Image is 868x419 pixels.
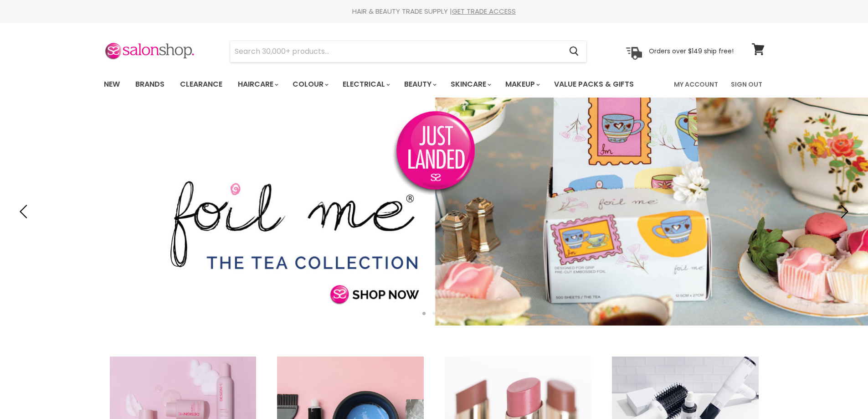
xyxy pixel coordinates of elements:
a: My Account [668,75,724,94]
nav: Main [92,71,776,98]
a: Skincare [444,75,497,94]
li: Page dot 2 [432,312,436,315]
a: Brands [128,75,171,94]
ul: Main menu [97,71,655,98]
a: Haircare [231,75,284,94]
button: Previous [16,202,34,221]
button: Next [834,202,852,221]
li: Page dot 3 [442,312,446,315]
a: GET TRADE ACCESS [452,6,516,16]
p: Orders over $149 ship free! [649,47,734,55]
li: Page dot 1 [422,312,426,315]
a: Clearance [173,75,229,94]
a: Colour [286,75,334,94]
a: Sign Out [725,75,768,94]
div: HAIR & BEAUTY TRADE SUPPLY | [92,7,776,16]
form: Product [230,41,587,62]
a: Beauty [397,75,442,94]
a: Makeup [498,75,545,94]
button: Search [562,41,586,62]
input: Search [230,41,562,62]
a: Value Packs & Gifts [547,75,641,94]
a: Electrical [336,75,395,94]
a: New [97,75,127,94]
